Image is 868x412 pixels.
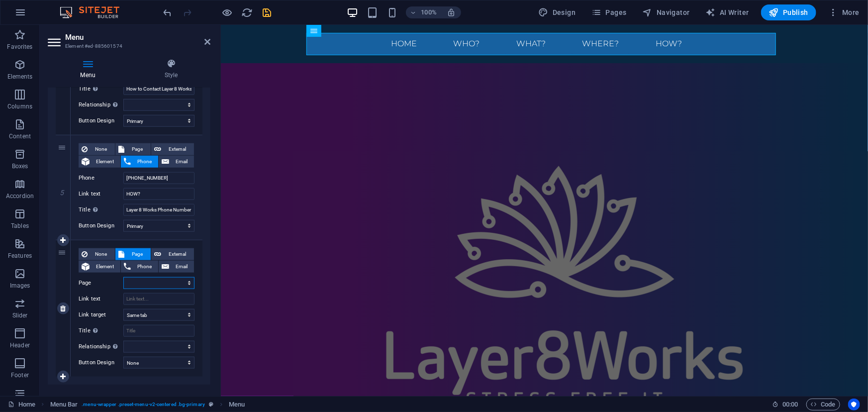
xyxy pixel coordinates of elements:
label: Relationship [79,99,123,111]
span: Element [93,156,117,168]
label: Phone [79,172,123,184]
p: Features [8,252,32,260]
p: Images [10,282,30,290]
h4: Menu [48,59,132,80]
h3: Element #ed-885601574 [65,42,191,51]
span: Element [93,261,117,273]
i: Undo: Change menu items (Ctrl+Z) [162,7,174,18]
button: Email [159,261,194,273]
span: None [91,143,112,155]
label: Button Design [79,115,123,127]
h4: Style [132,59,210,80]
button: Page [115,248,151,260]
span: External [164,143,191,155]
input: Phone [123,172,194,184]
i: On resize automatically adjust zoom level to fit chosen device. [447,8,456,17]
p: Slider [12,311,28,319]
h6: Session time [772,399,798,411]
h2: Menu [65,33,210,42]
h6: 100% [421,6,437,18]
button: Design [535,4,580,20]
i: Reload page [242,7,253,18]
button: None [79,143,115,155]
button: 100% [406,6,441,18]
input: Link text... [123,188,194,200]
input: Title [123,204,194,216]
button: Email [159,156,194,168]
p: Favorites [7,43,32,51]
button: Pages [587,4,630,20]
span: Page [127,248,148,260]
p: Columns [7,103,32,110]
span: 00 00 [782,399,798,411]
button: AI Writer [702,4,753,20]
nav: breadcrumb [50,399,245,411]
p: Footer [11,371,29,379]
p: Header [10,341,30,349]
span: Navigator [643,7,690,17]
i: This element is a customizable preset [209,402,213,407]
span: More [828,7,860,17]
label: Relationship [79,341,123,353]
span: . menu-wrapper .preset-menu-v2-centered .bg-primary [82,399,205,411]
p: Elements [7,73,33,81]
button: Publish [761,4,816,20]
span: Click to select. Double-click to edit [50,399,78,411]
label: Link text [79,188,123,200]
span: AI Writer [706,7,749,17]
button: undo [162,6,174,18]
label: Button Design [79,220,123,232]
input: Title [123,325,194,337]
label: Page [79,277,123,289]
button: Page [115,143,151,155]
span: Page [127,143,148,155]
button: Element [79,261,120,273]
p: Content [9,132,31,140]
button: External [151,248,194,260]
span: Phone [134,261,155,273]
label: Title [79,325,123,337]
span: Design [539,7,576,17]
em: 5 [55,189,69,197]
label: Button Design [79,357,123,369]
p: Tables [11,222,29,230]
img: Editor Logo [57,6,132,18]
span: Publish [769,7,808,17]
button: Navigator [639,4,694,20]
label: Link target [79,309,123,321]
button: Code [806,399,840,411]
span: None [91,248,112,260]
label: Title [79,204,123,216]
input: Link text... [123,293,194,305]
label: Link text [79,293,123,305]
span: External [164,248,191,260]
span: Click to select. Double-click to edit [229,399,245,411]
button: reload [241,6,253,18]
input: Title [123,83,194,95]
p: Accordion [6,192,34,200]
p: Boxes [12,162,28,170]
span: Phone [134,156,155,168]
button: Usercentrics [848,399,860,411]
a: Click to cancel selection. Double-click to open Pages [8,399,35,411]
button: Element [79,156,120,168]
span: Code [811,399,836,411]
button: Phone [121,156,158,168]
button: None [79,248,115,260]
button: Phone [121,261,158,273]
label: Title [79,83,123,95]
i: Save (Ctrl+S) [262,7,273,18]
div: Design (Ctrl+Alt+Y) [535,4,580,20]
span: Email [172,156,191,168]
button: More [824,4,864,20]
button: save [261,6,273,18]
span: : [789,401,791,408]
span: Pages [591,7,626,17]
button: External [151,143,194,155]
span: Email [172,261,191,273]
